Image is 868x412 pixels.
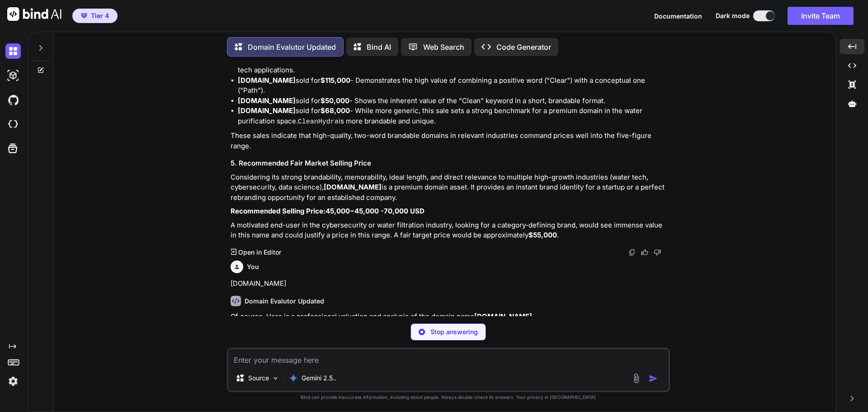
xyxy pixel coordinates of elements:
[231,131,668,151] p: These sales indicate that high-quality, two-word brandable domains in relevant industries command...
[7,7,61,21] img: Bind AI
[231,220,668,241] p: A motivated end-user in the cybersecurity or water filtration industry, looking for a category-de...
[649,374,658,383] img: icon
[231,207,425,215] strong: Recommended Selling Price: 70,000 USD
[631,373,642,384] img: attachment
[528,231,557,239] strong: $55,000
[336,207,350,215] mn: 000
[248,374,269,383] p: Source
[245,297,324,306] h6: Domain Evalutor Updated
[231,279,668,289] p: [DOMAIN_NAME]
[5,43,21,59] img: darkChat
[5,92,21,108] img: githubDark
[231,312,668,322] p: Of course. Here is a professional valuation and analysis of the domain name .
[238,54,668,76] li: sold for - A direct comparable in the water industry. is arguably more modern and has broader tec...
[5,68,21,83] img: darkAi-studio
[496,42,551,52] p: Code Generator
[716,11,750,20] span: Dark mode
[430,327,478,336] p: Stop answering
[5,374,21,389] img: settings
[298,118,339,126] code: CleanHydra
[238,106,668,127] li: sold for - While more generic, this sale sets a strong benchmark for a premium domain in the wate...
[474,312,532,321] strong: [DOMAIN_NAME]
[238,76,668,96] li: sold for - Demonstrates the high value of combining a positive word ("Clear") with a conceptual o...
[231,172,668,203] p: Considering its strong brandability, memorability, ideal length, and direct relevance to multiple...
[788,7,854,25] button: Invite Team
[238,248,281,257] p: Open in Editor
[423,42,464,52] p: Web Search
[321,96,349,105] strong: $50,000
[641,249,648,256] img: like
[302,374,336,383] p: Gemini 2.5..
[247,262,259,271] h6: You
[238,76,296,85] strong: [DOMAIN_NAME]
[367,42,391,52] p: Bind AI
[289,374,298,383] img: Gemini 2.5 Pro
[321,106,350,115] strong: $68,000
[5,117,21,132] img: cloudideIcon
[334,207,336,215] mo: ,
[654,249,661,256] img: dislike
[91,11,109,20] span: Tier 4
[654,12,702,20] span: Documentation
[81,13,87,19] img: premium
[324,183,382,191] strong: [DOMAIN_NAME]
[350,207,354,215] mo: −
[72,9,118,23] button: premiumTier 4
[227,394,670,401] p: Bind can provide inaccurate information, including about people. Always double-check its answers....
[325,207,334,215] mn: 45
[354,207,384,215] annotation: 45,000 -
[628,249,636,256] img: copy
[238,96,668,106] li: sold for - Shows the inherent value of the "Clean" keyword in a short, brandable format.
[654,11,702,21] button: Documentation
[248,42,336,52] p: Domain Evalutor Updated
[238,106,296,115] strong: [DOMAIN_NAME]
[231,158,668,169] h3: 5. Recommended Fair Market Selling Price
[272,374,279,382] img: Pick Models
[321,76,350,85] strong: $115,000
[238,96,296,105] strong: [DOMAIN_NAME]
[489,56,530,64] code: CleanHydra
